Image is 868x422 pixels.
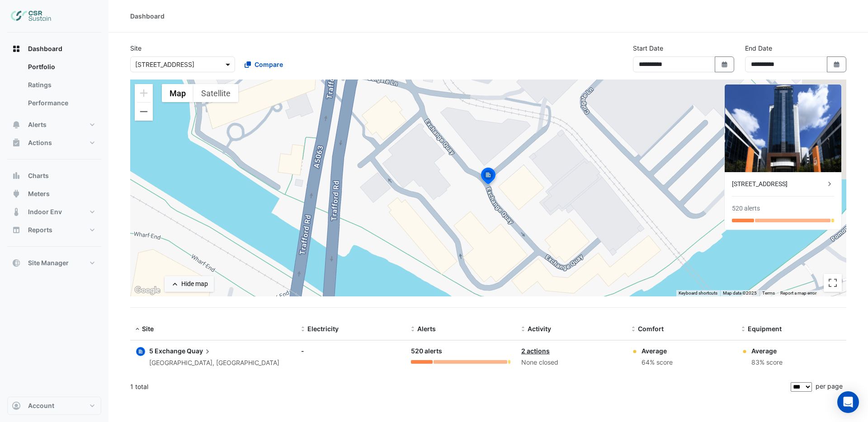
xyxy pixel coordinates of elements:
div: Dashboard [7,58,101,116]
span: per page [816,382,843,390]
div: - [301,346,401,356]
div: 520 alerts [732,204,760,213]
button: Hide map [165,276,214,292]
img: 5 Exchange Quay [725,84,841,172]
button: Site Manager [7,254,101,272]
img: Google [132,285,162,296]
button: Account [7,397,101,415]
a: Open this area in Google Maps (opens a new window) [132,285,162,296]
button: Zoom out [135,103,153,121]
span: Site Manager [28,258,69,267]
button: Zoom in [135,84,153,102]
div: Open Intercom Messenger [837,391,859,413]
button: Actions [7,134,101,152]
div: None closed [521,357,621,368]
app-icon: Dashboard [12,44,21,53]
button: Alerts [7,116,101,134]
a: Portfolio [21,58,101,76]
label: Site [130,43,142,53]
a: 2 actions [521,347,550,355]
span: Meters [28,189,50,198]
button: Reports [7,221,101,239]
span: Site [142,325,154,333]
div: Dashboard [130,11,165,21]
button: Keyboard shortcuts [679,290,717,296]
button: Dashboard [7,40,101,58]
app-icon: Charts [12,171,21,180]
app-icon: Alerts [12,120,21,129]
div: 64% score [642,357,673,368]
div: 1 total [130,375,789,398]
span: Equipment [748,325,782,333]
button: Show satellite imagery [193,84,238,102]
a: Ratings [21,76,101,94]
app-icon: Actions [12,138,21,147]
div: [STREET_ADDRESS] [732,179,825,189]
button: Meters [7,185,101,203]
app-icon: Reports [12,225,21,234]
img: Company Logo [11,7,52,25]
span: Charts [28,171,49,180]
span: Indoor Env [28,207,62,216]
button: Toggle fullscreen view [824,274,842,292]
app-icon: Meters [12,189,21,198]
div: Hide map [181,279,208,289]
button: Indoor Env [7,203,101,221]
label: Start Date [633,43,663,53]
span: Dashboard [28,44,62,53]
img: site-pin-selected.svg [478,166,498,188]
a: Report a map error [780,291,816,295]
span: Quay [187,346,212,356]
app-icon: Site Manager [12,258,21,267]
span: Account [28,401,54,410]
a: Performance [21,94,101,112]
div: 520 alerts [411,346,510,356]
span: Map data ©2025 [723,291,757,295]
a: Terms (opens in new tab) [762,291,775,295]
button: Show street map [162,84,193,102]
div: 83% score [751,357,783,368]
span: Comfort [638,325,664,333]
span: Activity [528,325,551,333]
span: Alerts [417,325,436,333]
span: Compare [255,60,283,69]
span: Actions [28,138,52,147]
app-icon: Indoor Env [12,207,21,216]
div: [GEOGRAPHIC_DATA], [GEOGRAPHIC_DATA] [149,358,279,368]
div: Average [642,346,673,356]
label: End Date [745,43,772,53]
span: 5 Exchange [149,347,185,355]
fa-icon: Select Date [833,61,841,68]
fa-icon: Select Date [721,61,729,68]
span: Alerts [28,120,47,129]
button: Compare [239,56,289,72]
span: Reports [28,225,52,234]
div: Average [751,346,783,356]
span: Electricity [307,325,339,333]
button: Charts [7,167,101,185]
